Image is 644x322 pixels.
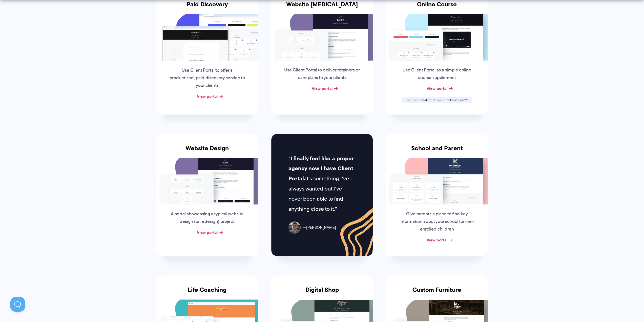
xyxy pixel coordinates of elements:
p: Use Client Portal to deliver retainers or care plans to your clients [283,66,360,82]
h3: Paid Discovery [156,1,258,14]
a: View portal [197,229,218,235]
p: A portal showcasing a typical website design (or redesign) project [169,210,246,225]
h3: Digital Shop [271,286,373,299]
p: Give parents a place to find key information about your school for their enrolled children [398,210,475,233]
a: View portal [197,93,218,99]
a: View portal [311,85,332,91]
span: Password [433,98,446,102]
span: [PERSON_NAME] [303,224,336,231]
p: Use Client Portal as a simple online course supplement [398,66,475,82]
iframe: Toggle Customer Support [10,297,25,312]
span: onlinecourse123 [446,98,468,102]
h3: Website [MEDICAL_DATA] [271,1,373,14]
p: It’s something I’ve always wanted but I’ve never been able to find anything close to it. [288,154,356,214]
span: Username [405,98,420,102]
span: Student [420,98,431,102]
p: Use Client Portal to offer a productized, paid discovery service to your clients [169,67,246,89]
a: View portal [426,85,447,91]
h3: Online Course [386,1,488,14]
a: View portal [426,237,447,243]
h3: School and Parent [386,145,488,158]
h3: Website Design [156,145,258,158]
strong: I finally feel like a proper agency now I have Client Portal. [288,154,354,183]
h3: Life Coaching [156,286,258,299]
h3: Custom Furniture [386,286,488,299]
